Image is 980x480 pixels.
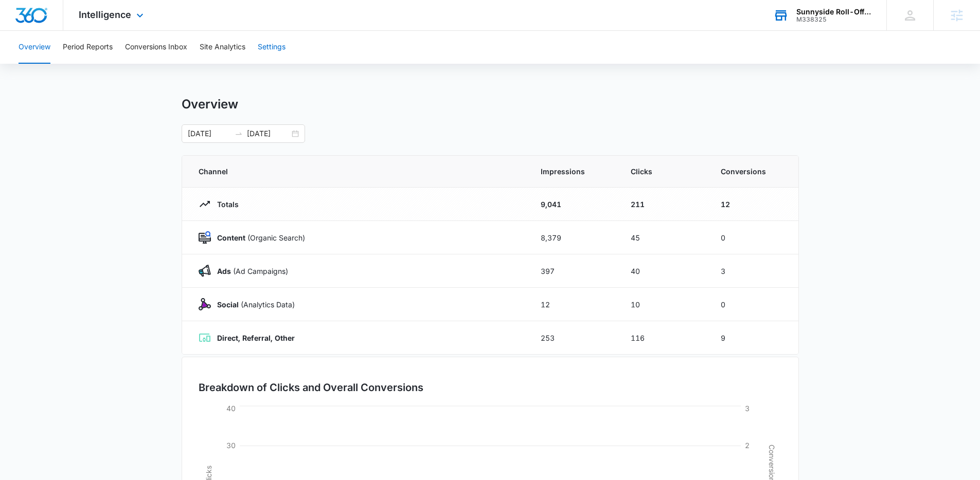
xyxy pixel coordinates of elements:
button: Site Analytics [200,31,245,64]
td: 9 [708,321,798,355]
img: Content [199,231,211,244]
div: account name [796,8,871,16]
button: Settings [258,31,286,64]
span: Channel [199,166,516,177]
input: End date [247,128,290,139]
span: Conversions [721,166,782,177]
tspan: 2 [745,441,750,450]
p: (Analytics Data) [211,299,295,310]
img: Ads [199,265,211,277]
h1: Overview [182,97,238,112]
strong: Content [217,233,245,242]
td: 211 [618,188,708,221]
td: 0 [708,288,798,321]
span: to [235,130,243,138]
td: 3 [708,254,798,288]
strong: Direct, Referral, Other [217,334,295,342]
td: 397 [528,254,618,288]
td: 9,041 [528,188,618,221]
div: account id [796,16,871,23]
td: 8,379 [528,221,618,254]
p: (Organic Search) [211,232,305,243]
span: Clicks [631,166,696,177]
button: Conversions Inbox [125,31,187,64]
td: 40 [618,254,708,288]
p: (Ad Campaigns) [211,266,288,276]
span: Intelligence [79,9,131,20]
span: Impressions [541,166,606,177]
td: 0 [708,221,798,254]
tspan: 3 [745,404,750,413]
td: 10 [618,288,708,321]
input: Start date [188,128,230,139]
tspan: 30 [226,441,236,450]
button: Period Reports [63,31,113,64]
h3: Breakdown of Clicks and Overall Conversions [199,380,423,395]
p: Totals [211,199,239,210]
strong: Social [217,300,239,309]
button: Overview [19,31,50,64]
span: swap-right [235,130,243,138]
td: 45 [618,221,708,254]
td: 116 [618,321,708,355]
img: Social [199,298,211,310]
td: 12 [528,288,618,321]
td: 253 [528,321,618,355]
td: 12 [708,188,798,221]
tspan: 40 [226,404,236,413]
strong: Ads [217,267,231,275]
